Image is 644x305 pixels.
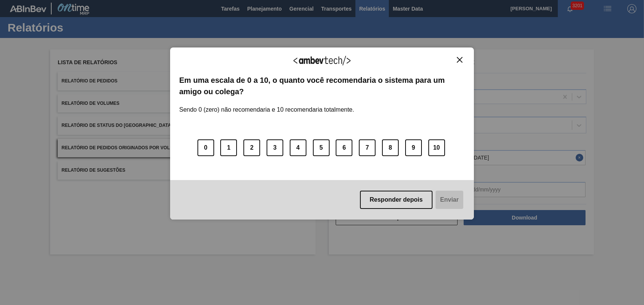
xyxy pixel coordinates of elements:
[360,191,433,209] button: Responder depois
[294,56,350,65] img: Logo Ambevtech
[428,139,445,156] button: 10
[455,57,465,63] button: Close
[290,139,306,156] button: 4
[405,139,422,156] button: 9
[179,74,465,98] label: Em uma escala de 0 a 10, o quanto você recomendaria o sistema para um amigo ou colega?
[382,139,399,156] button: 8
[313,139,330,156] button: 5
[179,97,354,113] label: Sendo 0 (zero) não recomendaria e 10 recomendaria totalmente.
[457,57,462,63] img: Close
[243,139,260,156] button: 2
[267,139,283,156] button: 3
[220,139,237,156] button: 1
[336,139,352,156] button: 6
[197,139,214,156] button: 0
[359,139,376,156] button: 7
